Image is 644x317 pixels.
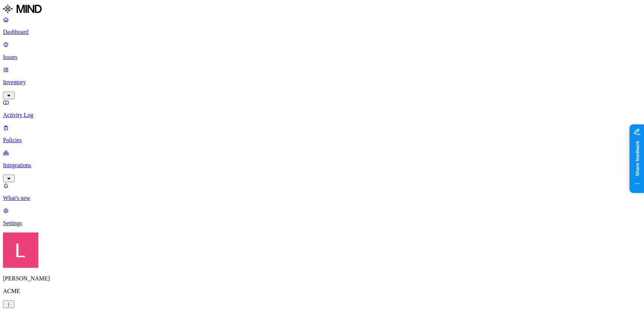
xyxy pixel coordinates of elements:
p: Settings [3,220,641,227]
p: Activity Log [3,112,641,118]
p: Issues [3,54,641,61]
p: Dashboard [3,29,641,35]
a: Integrations [3,149,641,181]
a: Settings [3,207,641,227]
a: Issues [3,41,641,61]
a: Activity Log [3,99,641,118]
p: Inventory [3,79,641,86]
a: MIND [3,3,641,16]
p: Policies [3,137,641,144]
a: Inventory [3,66,641,98]
p: Integrations [3,162,641,169]
p: What's new [3,195,641,201]
img: Landen Brown [3,232,38,268]
img: MIND [3,3,42,15]
p: ACME [3,288,641,294]
a: What's new [3,182,641,201]
a: Policies [3,124,641,144]
a: Dashboard [3,16,641,35]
